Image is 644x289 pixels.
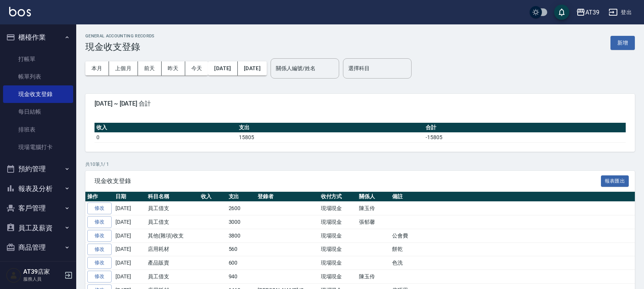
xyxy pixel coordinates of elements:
td: 3000 [227,215,256,229]
th: 支出 [237,123,424,133]
a: 帳單列表 [3,68,73,85]
button: save [554,5,569,20]
img: Person [6,268,21,283]
td: [DATE] [114,270,146,284]
td: 陳玉伶 [357,270,390,284]
button: 報表及分析 [3,179,73,199]
th: 登錄者 [256,192,319,202]
a: 現場電腦打卡 [3,138,73,156]
button: 新增 [610,36,635,50]
a: 排班表 [3,121,73,138]
td: 600 [227,256,256,270]
td: 員工借支 [146,270,199,284]
td: 公會費 [390,229,635,242]
td: 其他(雜項)收支 [146,229,199,242]
td: 現場現金 [319,242,357,256]
td: 現場現金 [319,202,357,215]
td: 員工借支 [146,202,199,215]
td: 產品販賣 [146,256,199,270]
th: 備註 [390,192,635,202]
button: 櫃檯作業 [3,27,73,47]
button: 本月 [85,61,109,75]
a: 打帳單 [3,50,73,68]
button: 預約管理 [3,159,73,179]
a: 修改 [87,202,112,214]
th: 支出 [227,192,256,202]
button: 昨天 [162,61,185,75]
h5: AT39店家 [23,268,62,276]
td: [DATE] [114,215,146,229]
td: 現場現金 [319,229,357,242]
span: [DATE] ~ [DATE] 合計 [95,100,626,108]
button: 登出 [606,5,635,19]
td: 張郁馨 [357,215,390,229]
h3: 現金收支登錄 [85,42,155,52]
a: 修改 [87,244,112,255]
td: 2600 [227,202,256,215]
td: 940 [227,270,256,284]
button: [DATE] [208,61,237,75]
td: 15805 [237,132,424,142]
td: [DATE] [114,256,146,270]
p: 共 10 筆, 1 / 1 [85,161,635,168]
button: 今天 [185,61,208,75]
a: 新增 [610,39,635,46]
a: 修改 [87,257,112,269]
td: 0 [95,132,237,142]
p: 服務人員 [23,276,62,283]
a: 修改 [87,230,112,242]
td: 3800 [227,229,256,242]
td: 現場現金 [319,256,357,270]
img: Logo [9,7,31,16]
td: 店用耗材 [146,242,199,256]
button: AT39 [573,5,602,20]
a: 修改 [87,271,112,283]
span: 現金收支登錄 [95,177,601,185]
td: 陳玉伶 [357,202,390,215]
div: AT39 [585,8,599,17]
td: [DATE] [114,242,146,256]
th: 合計 [424,123,626,133]
a: 每日結帳 [3,103,73,120]
td: -15805 [424,132,626,142]
th: 日期 [114,192,146,202]
td: 色洗 [390,256,635,270]
th: 操作 [85,192,114,202]
button: 上個月 [109,61,138,75]
th: 收付方式 [319,192,357,202]
button: 客戶管理 [3,198,73,218]
th: 收入 [199,192,227,202]
td: [DATE] [114,202,146,215]
button: 商品管理 [3,238,73,257]
td: 餅乾 [390,242,635,256]
th: 收入 [95,123,237,133]
button: 前天 [138,61,162,75]
td: [DATE] [114,229,146,242]
button: [DATE] [238,61,267,75]
button: 報表匯出 [601,175,629,187]
button: 員工及薪資 [3,218,73,238]
td: 員工借支 [146,215,199,229]
a: 報表匯出 [601,177,629,184]
td: 現場現金 [319,270,357,284]
a: 修改 [87,216,112,228]
th: 科目名稱 [146,192,199,202]
a: 現金收支登錄 [3,85,73,103]
td: 560 [227,242,256,256]
h2: GENERAL ACCOUNTING RECORDS [85,34,155,39]
th: 關係人 [357,192,390,202]
td: 現場現金 [319,215,357,229]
